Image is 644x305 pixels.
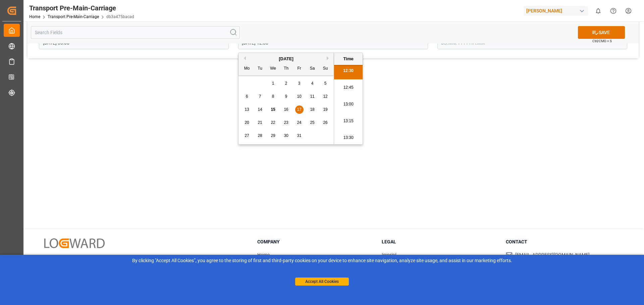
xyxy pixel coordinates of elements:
li: 12:45 [334,79,363,96]
div: Choose Monday, October 13th, 2025 [243,105,251,114]
span: 24 [297,120,301,125]
span: 8 [272,94,274,99]
li: 12:30 [334,63,363,79]
span: 4 [311,81,314,86]
span: 15 [271,107,275,112]
div: Choose Friday, October 24th, 2025 [295,119,304,127]
p: © 2025 Logward. All rights reserved. [44,254,240,260]
div: Su [321,65,330,73]
span: 26 [323,120,327,125]
span: 25 [310,120,314,125]
div: Choose Wednesday, October 29th, 2025 [269,132,277,140]
div: Choose Sunday, October 26th, 2025 [321,119,330,127]
div: [PERSON_NAME] [524,6,588,16]
li: 13:00 [334,96,363,113]
span: 16 [284,107,288,112]
div: Choose Friday, October 10th, 2025 [295,92,304,101]
span: 19 [323,107,327,112]
button: [PERSON_NAME] [524,4,591,17]
span: 23 [284,120,288,125]
span: 13 [245,107,249,112]
div: We [269,65,277,73]
div: Choose Sunday, October 19th, 2025 [321,105,330,114]
div: Choose Friday, October 31st, 2025 [295,132,304,140]
img: Logward Logo [44,238,105,248]
span: 27 [245,133,249,138]
span: 11 [310,94,314,99]
div: Th [282,65,290,73]
div: Choose Thursday, October 23rd, 2025 [282,119,290,127]
span: 3 [298,81,301,86]
div: Choose Tuesday, October 28th, 2025 [256,132,264,140]
span: 18 [310,107,314,112]
span: 29 [271,133,275,138]
div: Choose Saturday, October 4th, 2025 [308,79,317,88]
span: 10 [297,94,301,99]
div: Choose Thursday, October 2nd, 2025 [282,79,290,88]
a: Imprint [382,252,397,257]
a: Home [29,14,40,19]
div: Choose Tuesday, October 21st, 2025 [256,119,264,127]
button: SAVE [578,26,625,39]
div: Time [336,56,361,62]
div: Choose Wednesday, October 8th, 2025 [269,92,277,101]
div: Choose Saturday, October 18th, 2025 [308,105,317,114]
div: Choose Wednesday, October 22nd, 2025 [269,119,277,127]
li: 13:30 [334,130,363,146]
input: Search Fields [31,26,240,39]
a: Home [257,252,270,257]
button: Help Center [606,3,621,18]
button: Next Month [327,56,331,60]
span: 12 [323,94,327,99]
span: 22 [271,120,275,125]
div: By clicking "Accept All Cookies”, you agree to the storing of first and third-party cookies on yo... [5,257,639,264]
span: 31 [297,133,301,138]
div: Choose Monday, October 27th, 2025 [243,132,251,140]
div: Choose Saturday, October 25th, 2025 [308,119,317,127]
div: Choose Monday, October 6th, 2025 [243,92,251,101]
div: Choose Friday, October 3rd, 2025 [295,79,304,88]
div: Mo [243,65,251,73]
span: 17 [297,107,301,112]
button: Previous Month [242,56,246,60]
span: 2 [285,81,287,86]
span: 20 [245,120,249,125]
div: month 2025-10 [240,77,332,142]
div: Choose Thursday, October 30th, 2025 [282,132,290,140]
div: Choose Tuesday, October 7th, 2025 [256,92,264,101]
li: 13:15 [334,113,363,130]
span: 30 [284,133,288,138]
div: Choose Friday, October 17th, 2025 [295,105,304,114]
span: 28 [258,133,262,138]
div: Choose Saturday, October 11th, 2025 [308,92,317,101]
a: Transport Pre-Main-Carriage [48,14,99,19]
div: Choose Monday, October 20th, 2025 [243,119,251,127]
button: Accept All Cookies [295,278,349,286]
div: Choose Sunday, October 12th, 2025 [321,92,330,101]
span: Ctrl/CMD + S [592,39,612,44]
div: Sa [308,65,317,73]
div: Choose Sunday, October 5th, 2025 [321,79,330,88]
span: [EMAIL_ADDRESS][DOMAIN_NAME] [515,251,590,258]
span: 14 [258,107,262,112]
div: Choose Wednesday, October 1st, 2025 [269,79,277,88]
div: Choose Wednesday, October 15th, 2025 [269,105,277,114]
div: Tu [256,65,264,73]
h3: Company [257,238,373,245]
div: Choose Tuesday, October 14th, 2025 [256,105,264,114]
span: 7 [259,94,261,99]
span: 21 [258,120,262,125]
div: Transport Pre-Main-Carriage [29,3,134,13]
h3: Legal [382,238,498,245]
span: 5 [324,81,327,86]
div: Choose Thursday, October 16th, 2025 [282,105,290,114]
span: 6 [246,94,248,99]
span: 1 [272,81,274,86]
span: 9 [285,94,287,99]
h3: Contact [506,238,622,245]
div: [DATE] [238,56,334,62]
button: show 0 new notifications [591,3,606,18]
div: Fr [295,65,304,73]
